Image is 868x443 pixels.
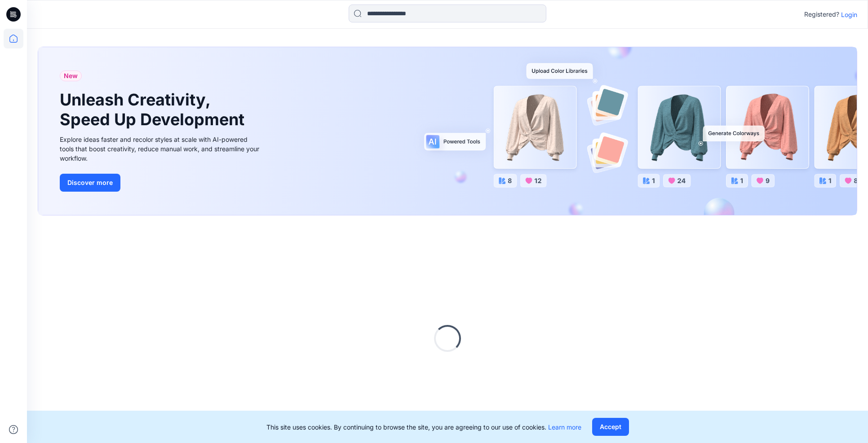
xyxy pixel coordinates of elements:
p: Registered? [804,9,839,20]
div: Explore ideas faster and recolor styles at scale with AI-powered tools that boost creativity, red... [60,135,262,163]
a: Learn more [548,423,581,431]
a: Discover more [60,174,262,192]
h1: Unleash Creativity, Speed Up Development [60,90,248,129]
span: New [64,70,78,81]
p: Login [841,10,857,19]
button: Accept [592,418,629,436]
button: Discover more [60,174,120,192]
p: This site uses cookies. By continuing to browse the site, you are agreeing to our use of cookies. [266,422,581,432]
